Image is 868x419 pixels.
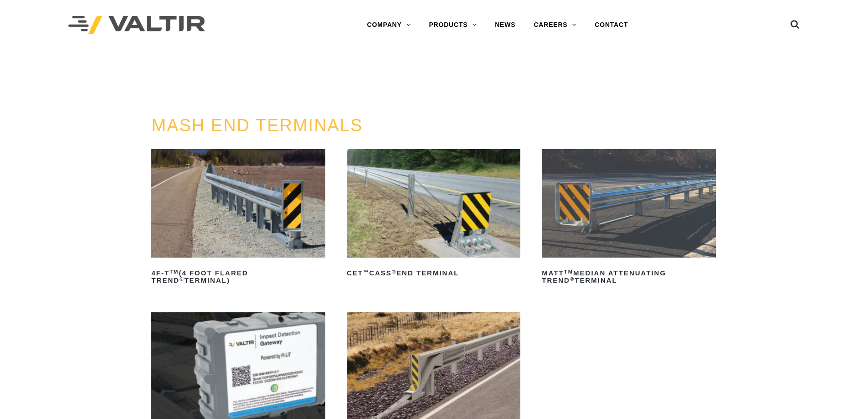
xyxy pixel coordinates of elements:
[486,16,524,34] a: NEWS
[392,269,396,274] sup: ®
[524,16,586,34] a: CAREERS
[347,266,520,280] h2: CET CASS End Terminal
[169,269,179,274] sup: TM
[68,16,205,35] img: Valtir
[151,116,363,135] a: MASH END TERMINALS
[570,276,575,282] sup: ®
[542,149,715,288] a: MATTTMMedian Attenuating TREND®Terminal
[151,266,325,288] h2: 4F-T (4 Foot Flared TREND Terminal)
[542,266,715,288] h2: MATT Median Attenuating TREND Terminal
[363,269,369,274] sup: ™
[420,16,486,34] a: PRODUCTS
[586,16,637,34] a: CONTACT
[151,149,325,288] a: 4F-TTM(4 Foot Flared TREND®Terminal)
[180,276,184,282] sup: ®
[347,149,520,280] a: CET™CASS®End Terminal
[564,269,573,274] sup: TM
[358,16,420,34] a: COMPANY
